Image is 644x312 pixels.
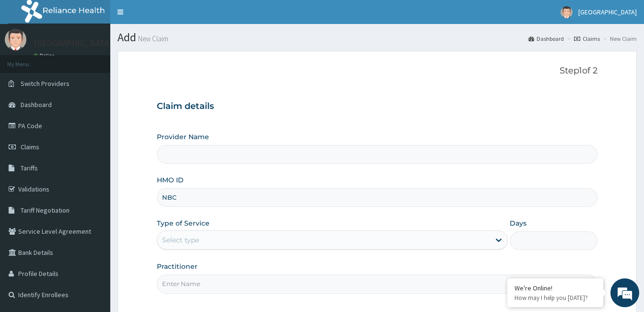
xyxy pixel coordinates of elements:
p: Step 1 of 2 [157,66,597,76]
span: Tariffs [21,164,38,172]
label: Type of Service [157,218,210,228]
span: [GEOGRAPHIC_DATA] [578,8,637,16]
span: Dashboard [21,100,52,109]
span: Tariff Negotiation [21,206,70,215]
label: Provider Name [157,132,209,142]
div: We're Online! [515,284,596,292]
p: [GEOGRAPHIC_DATA] [34,39,113,48]
h1: Add [117,31,637,44]
label: HMO ID [157,175,184,185]
p: How may I help you today? [515,294,596,302]
input: Enter Name [157,275,597,293]
img: User Image [5,29,26,50]
h3: Claim details [157,101,597,112]
label: Days [510,218,527,228]
span: Claims [21,143,39,151]
label: Practitioner [157,262,198,271]
a: Online [34,52,57,59]
a: Dashboard [528,35,564,43]
li: New Claim [601,35,637,43]
input: Enter HMO ID [157,188,597,207]
small: New Claim [136,35,168,42]
a: Claims [574,35,600,43]
span: Switch Providers [21,79,70,88]
img: User Image [561,6,573,18]
div: Select type [162,235,199,245]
